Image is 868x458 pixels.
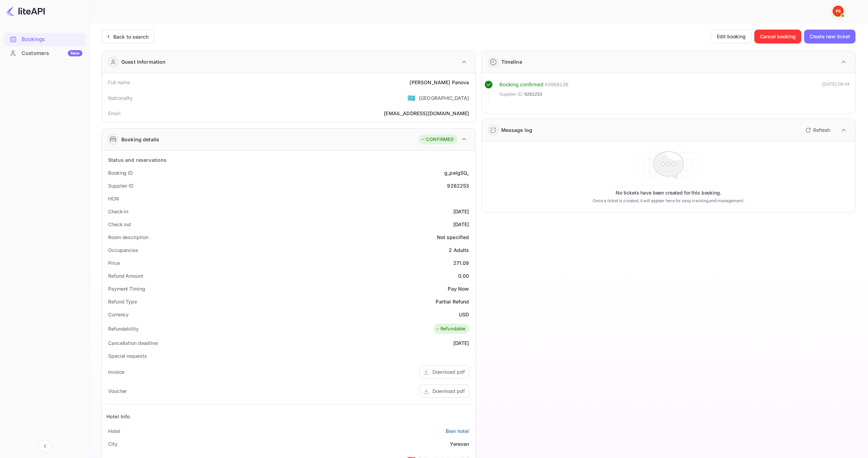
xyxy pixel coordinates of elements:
[4,33,86,46] div: Bookings
[448,285,469,292] div: Pay Now
[108,272,143,279] div: Refund Amount
[68,50,82,56] div: New
[407,92,415,104] span: United States
[437,234,469,241] div: Not specified
[616,189,721,196] p: No tickets have been created for this booking.
[108,440,117,448] div: City
[108,298,137,305] div: Refund Type
[108,311,129,318] div: Currency
[108,182,133,189] div: Supplier ID
[108,325,139,332] div: Refundability
[421,136,454,143] div: CONFIRMED
[113,33,148,40] div: Back to search
[524,91,542,98] span: 9262253
[108,79,130,86] div: Full name
[108,234,148,241] div: Room description
[804,30,855,44] button: Create new ticket
[453,221,469,228] div: [DATE]
[384,110,469,117] div: [EMAIL_ADDRESS][DOMAIN_NAME]
[108,368,124,376] div: Invoice
[458,272,469,279] div: 0.00
[106,413,130,420] div: Hotel Info
[567,198,770,204] p: Once a ticket is created, it will appear here for easy tracking and management.
[449,246,469,254] div: 2 Adults
[22,35,82,44] div: Bookings
[801,125,833,136] button: Refresh
[711,30,752,44] button: Edit booking
[108,285,145,292] div: Payment Timing
[500,91,524,98] span: Supplier ID:
[813,126,830,134] p: Refresh
[108,110,120,117] div: Email
[4,33,86,46] a: Bookings
[453,259,469,267] div: 271.09
[108,208,128,215] div: Check-in
[108,246,138,254] div: Occupancies
[108,221,131,228] div: Check out
[500,81,544,89] div: Booking confirmed
[4,47,86,60] a: CustomersNew
[435,325,466,332] div: Refundable
[453,208,469,215] div: [DATE]
[108,339,158,347] div: Cancellation deadline
[121,136,159,143] div: Booking details
[754,30,801,44] button: Cancel booking
[432,387,465,395] div: Download pdf
[22,49,82,57] div: Customers
[4,47,86,60] div: CustomersNew
[419,94,469,102] div: [GEOGRAPHIC_DATA]
[409,79,469,86] div: [PERSON_NAME] Panova
[833,6,844,17] img: Yandex Support
[453,339,469,347] div: [DATE]
[108,352,147,360] div: Special requests
[545,81,568,89] div: # 3968138
[6,6,45,17] img: LiteAPI logo
[446,427,469,435] a: Bien hotel
[108,156,167,164] div: Status and reservations
[822,81,850,101] div: [DATE] 09:44
[436,298,469,305] div: Partial Refund
[501,126,533,134] div: Message log
[108,94,133,102] div: Nationality
[108,387,127,395] div: Voucher
[450,440,469,448] div: Yerevan
[108,427,120,435] div: Hotel
[108,259,120,267] div: Price
[447,182,469,189] div: 9262253
[39,440,51,452] button: Collapse navigation
[121,58,166,65] div: Guest information
[108,195,119,202] div: HCN
[459,311,469,318] div: USD
[501,58,522,65] div: Timeline
[444,169,469,176] div: g_pelgSQ_
[432,368,465,376] div: Download pdf
[108,169,133,176] div: Booking ID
